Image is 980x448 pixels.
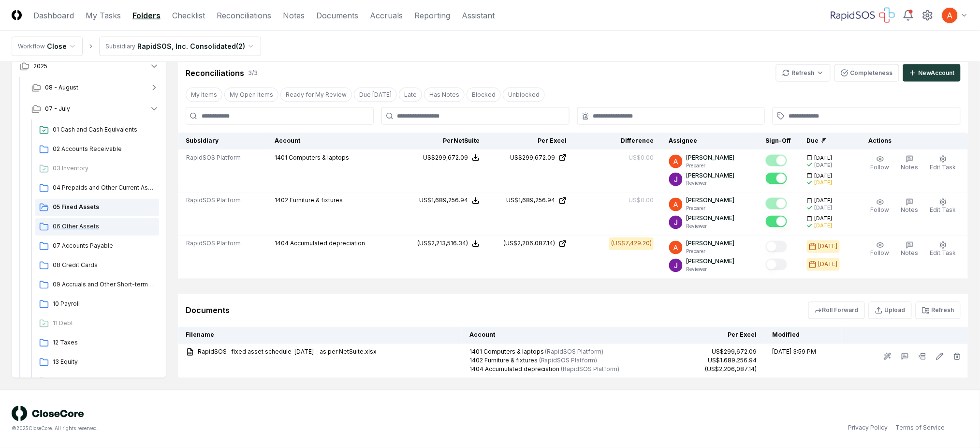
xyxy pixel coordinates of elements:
[815,215,833,223] span: [DATE]
[871,250,890,257] span: Follow
[186,305,230,316] div: Documents
[53,319,155,328] span: 11 Debt
[275,136,393,145] div: Account
[901,250,919,257] span: Notes
[561,366,620,373] span: ( RapidSOS Platform )
[354,88,397,102] button: Due Today
[669,216,683,229] img: ACg8ocKTC56tjQR6-o9bi8poVV4j_qMfO6M0RniyL9InnBgkmYdNig=s96-c
[35,373,159,390] a: 14 Revenue
[53,280,155,289] span: 09 Accruals and Other Short-term Liabilities
[869,239,892,260] button: Follow
[776,64,831,82] button: Refresh
[687,205,735,212] p: Preparer
[861,136,961,145] div: Actions
[764,344,842,378] td: [DATE] 3:59 PM
[766,155,787,166] button: Mark complete
[35,121,159,139] a: 01 Cash and Cash Equivalents
[53,222,155,231] span: 06 Other Assets
[280,88,352,102] button: Ready for My Review
[901,164,919,171] span: Notes
[186,348,454,357] a: RapidSOS -fixed asset schedule-[DATE] - as per NetSuite.xlsx
[172,10,205,21] a: Checklist
[495,153,567,162] a: US$299,672.09
[758,133,799,149] th: Sign-Off
[45,83,78,92] span: 08 - August
[930,207,956,214] span: Edit Task
[503,88,545,102] button: Unblocked
[669,173,683,186] img: ACg8ocKTC56tjQR6-o9bi8poVV4j_qMfO6M0RniyL9InnBgkmYdNig=s96-c
[848,424,888,433] a: Privacy Policy
[35,296,159,313] a: 10 Payroll
[35,238,159,255] a: 07 Accounts Payable
[53,203,155,211] span: 05 Fixed Assets
[510,153,555,162] div: US$299,672.09
[248,69,258,77] div: 3 / 3
[178,133,267,149] th: Subsidiary
[414,10,450,21] a: Reporting
[819,260,838,269] div: [DATE]
[506,196,555,205] div: US$1,689,256.94
[186,239,241,248] span: RapidSOS Platform
[869,196,892,217] button: Follow
[283,10,305,21] a: Notes
[815,223,833,230] div: [DATE]
[539,357,598,364] span: ( RapidSOS Platform )
[896,424,945,433] a: Terms of Service
[370,10,403,21] a: Accruals
[669,155,683,168] img: ACg8ocK3mdmu6YYpaRl40uhUUGu9oxSxFSb1vbjsnEih2JuwAH1PGA=s96-c
[928,196,958,217] button: Edit Task
[903,64,961,82] button: NewAccount
[35,257,159,274] a: 08 Credit Cards
[669,241,683,254] img: ACg8ocK3mdmu6YYpaRl40uhUUGu9oxSxFSb1vbjsnEih2JuwAH1PGA=s96-c
[687,214,735,223] p: [PERSON_NAME]
[462,327,677,344] th: Account
[289,154,349,161] span: Computers & laptops
[766,259,787,270] button: Mark complete
[224,88,278,102] button: My Open Items
[35,276,159,294] a: 09 Accruals and Other Short-term Liabilities
[807,136,846,145] div: Due
[766,241,787,253] button: Mark complete
[423,153,468,162] div: US$299,672.09
[53,377,155,386] span: 14 Revenue
[35,315,159,332] a: 11 Debt
[930,250,956,257] span: Edit Task
[687,223,735,230] p: Reviewer
[815,154,833,162] span: [DATE]
[705,365,757,374] div: (US$2,206,087.14)
[687,153,735,162] p: [PERSON_NAME]
[24,98,167,119] button: 07 - July
[186,153,241,162] span: RapidSOS Platform
[815,179,833,187] div: [DATE]
[503,239,555,248] div: (US$2,206,087.14)
[687,162,735,169] p: Preparer
[687,171,735,180] p: [PERSON_NAME]
[105,42,135,51] div: Subsidiary
[53,183,155,192] span: 04 Prepaids and Other Current Assets
[831,8,895,23] img: RapidSOS logo
[53,338,155,347] span: 12 Taxes
[35,141,159,158] a: 02 Accounts Receivable
[808,302,865,319] button: Roll Forward
[815,197,833,205] span: [DATE]
[469,365,670,374] div: 1404 Accumulated depreciation
[12,10,22,20] img: Logo
[766,198,787,209] button: Mark complete
[423,153,480,162] button: US$299,672.09
[419,196,468,205] div: US$1,689,256.94
[815,162,833,169] div: [DATE]
[275,197,288,204] span: 1402
[708,357,757,365] div: US$1,689,256.94
[899,196,921,217] button: Notes
[869,153,892,174] button: Follow
[178,327,462,344] th: Filename
[869,302,912,319] button: Upload
[815,172,833,179] span: [DATE]
[419,196,480,205] button: US$1,689,256.94
[669,259,683,272] img: ACg8ocKTC56tjQR6-o9bi8poVV4j_qMfO6M0RniyL9InnBgkmYdNig=s96-c
[677,327,764,344] th: Per Excel
[316,10,358,21] a: Documents
[899,153,921,174] button: Notes
[899,239,921,260] button: Notes
[687,266,735,273] p: Reviewer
